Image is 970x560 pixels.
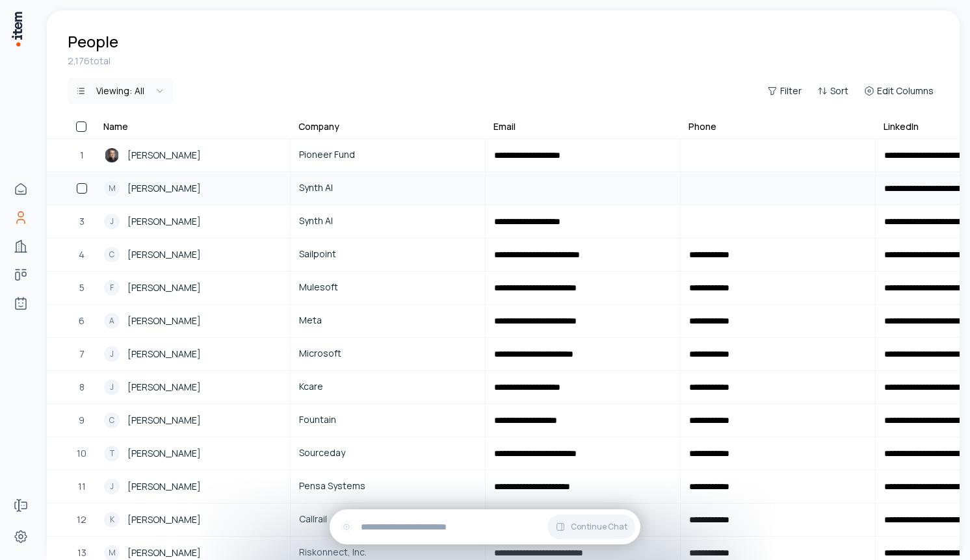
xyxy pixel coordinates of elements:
a: Agents [8,290,34,316]
span: 8 [79,380,85,394]
a: Pensa Systems [291,471,484,502]
span: Synth AI [299,181,477,195]
span: 1 [80,148,84,162]
div: C [104,413,120,428]
span: 13 [77,546,86,560]
div: Viewing: [96,84,144,97]
span: 10 [77,446,86,461]
span: [PERSON_NAME] [127,479,201,494]
a: Home [8,176,34,202]
span: 6 [79,314,85,328]
span: Pensa Systems [299,479,477,493]
a: A[PERSON_NAME] [96,305,289,337]
a: James Fong[PERSON_NAME] [96,140,289,171]
h1: People [68,31,118,52]
a: Synth AI [291,206,484,237]
button: Filter [762,82,807,100]
a: J[PERSON_NAME] [96,372,289,403]
button: Continue Chat [547,515,635,539]
span: Pioneer Fund [299,147,477,162]
span: [PERSON_NAME] [127,181,201,196]
div: K [104,512,120,528]
a: T[PERSON_NAME] [96,438,289,469]
span: [PERSON_NAME] [127,446,201,461]
a: Sourceday [291,438,484,469]
a: C[PERSON_NAME] [96,405,289,436]
span: Edit Columns [877,84,934,97]
span: Meta [299,313,477,327]
a: Sailpoint [291,239,484,270]
div: C [104,247,120,262]
a: Deals [8,262,34,288]
div: J [104,379,120,395]
div: Phone [688,120,716,133]
a: J[PERSON_NAME] [96,338,289,370]
span: 9 [79,413,85,427]
span: [PERSON_NAME] [127,248,201,262]
span: 7 [79,347,85,361]
span: Sailpoint [299,247,477,261]
a: K[PERSON_NAME] [96,504,289,535]
span: Microsoft [299,346,477,361]
a: J[PERSON_NAME] [96,206,289,237]
button: Edit Columns [859,82,939,100]
span: Kcare [299,379,477,394]
div: Email [493,120,516,133]
span: Filter [780,84,802,97]
div: J [104,346,120,362]
span: [PERSON_NAME] [127,214,201,229]
span: 3 [79,214,85,229]
span: [PERSON_NAME] [127,413,201,427]
img: James Fong [104,147,120,163]
span: 11 [78,479,86,494]
div: Continue Chat [330,509,640,544]
span: Mulesoft [299,280,477,294]
span: Callrail [299,512,477,526]
a: Pioneer Fund [291,140,484,171]
span: Continue Chat [571,522,627,532]
div: T [104,446,120,461]
div: LinkedIn [884,120,919,133]
span: [PERSON_NAME] [127,281,201,295]
img: Item Brain Logo [10,10,23,47]
div: M [104,181,120,196]
span: Fountain [299,413,477,427]
span: Sourceday [299,446,477,460]
span: [PERSON_NAME] [127,314,201,328]
a: M[PERSON_NAME] [96,173,289,204]
a: J[PERSON_NAME] [96,471,289,502]
a: Mulesoft [291,272,484,303]
div: J [104,214,120,229]
a: Microsoft [291,338,484,370]
span: [PERSON_NAME] [127,148,201,162]
span: Synth AI [299,214,477,228]
div: A [104,313,120,329]
span: 5 [79,281,85,295]
a: Meta [291,305,484,337]
div: J [104,479,120,494]
a: Companies [8,233,34,259]
div: Name [103,120,128,133]
a: Forms [8,492,34,518]
a: People [8,205,34,231]
span: [PERSON_NAME] [127,380,201,394]
a: C[PERSON_NAME] [96,239,289,270]
div: Company [298,120,339,133]
span: [PERSON_NAME] [127,513,201,527]
span: Sort [830,84,848,97]
a: F[PERSON_NAME] [96,272,289,303]
span: Riskonnect, Inc. [299,545,477,559]
a: Settings [8,524,34,550]
div: F [104,280,120,296]
div: 2,176 total [68,55,939,68]
span: [PERSON_NAME] [127,546,201,560]
a: Callrail [291,504,484,535]
a: Kcare [291,372,484,403]
span: 4 [79,248,85,262]
span: [PERSON_NAME] [127,347,201,361]
button: Sort [812,82,854,100]
a: Fountain [291,405,484,436]
span: 12 [77,513,86,527]
a: Synth AI [291,173,484,204]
